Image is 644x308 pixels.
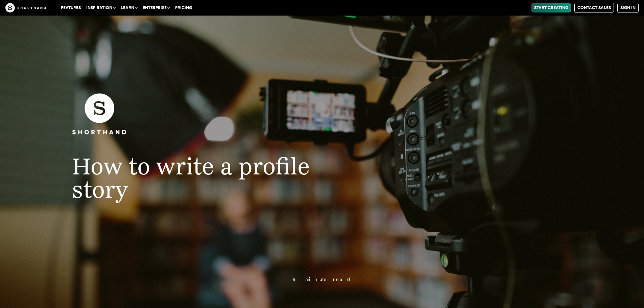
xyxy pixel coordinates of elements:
[118,3,140,13] button: Learn
[574,3,614,13] a: Contact Sales
[172,3,195,13] a: Pricing
[58,3,84,13] a: Features
[102,277,542,282] p: 6 minute read
[58,155,366,202] h1: How to write a profile story
[531,3,571,13] a: Start Creating
[617,3,639,13] a: Sign in
[5,3,46,13] img: The Craft
[84,3,118,13] button: Inspiration
[140,3,172,13] button: Enterprise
